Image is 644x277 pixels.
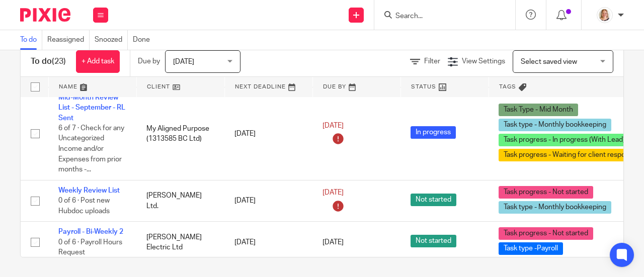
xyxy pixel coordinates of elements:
span: 6 of 7 · Check for any Uncategorized Income and/or Expenses from prior months -... [58,125,124,173]
span: Task type - Monthly bookkeeping [499,119,611,131]
span: Not started [411,194,456,206]
td: [DATE] [224,87,312,180]
span: Task type -Payroll [499,242,563,255]
span: Task progress - In progress (With Lead) [499,134,630,146]
a: Reassigned [47,30,90,50]
span: Task Type - Mid Month [499,104,578,116]
span: 0 of 6 · Payroll Hours Request [58,239,122,256]
span: Filter [424,58,440,65]
span: Select saved view [521,58,577,65]
span: Tags [499,84,516,89]
span: Task progress - Not started [499,186,593,199]
td: My Aligned Purpose (1313585 BC Ltd) [136,87,224,180]
a: Weekly Review List [58,187,120,194]
td: [PERSON_NAME] Electric Ltd [136,222,224,263]
span: 0 of 6 · Post new Hubdoc uploads [58,197,110,215]
a: + Add task [76,50,120,73]
span: [DATE] [323,122,344,129]
p: Due by [138,56,160,66]
a: Payroll - Bi-Weekly 2 [58,228,123,235]
span: In progress [411,126,456,139]
span: View Settings [462,58,505,65]
span: Not started [411,235,456,247]
img: Pixie [20,8,70,22]
input: Search [394,12,485,21]
a: To do [20,30,42,50]
span: [DATE] [323,239,344,246]
td: [PERSON_NAME] Ltd. [136,180,224,221]
a: Done [133,30,155,50]
td: [DATE] [224,180,312,221]
td: [DATE] [224,222,312,263]
a: Snoozed [95,30,128,50]
span: (23) [52,57,66,65]
a: Mid-Month Review List - September - RL Sent [58,94,125,122]
h1: To do [31,56,66,67]
img: Screenshot%202025-09-16%20114050.png [597,7,613,23]
span: Task progress - Not started [499,227,593,240]
span: Task type - Monthly bookkeeping [499,201,611,214]
span: Task progress - Waiting for client response [499,149,642,161]
span: [DATE] [323,189,344,196]
span: [DATE] [173,58,194,65]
